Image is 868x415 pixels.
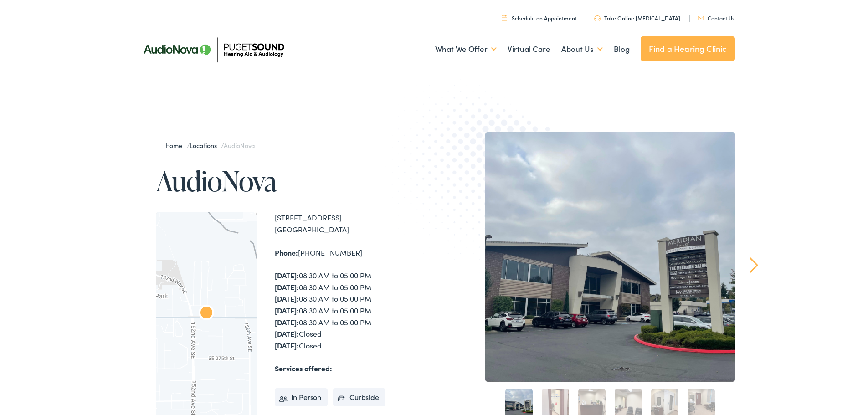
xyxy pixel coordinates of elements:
div: [PHONE_NUMBER] [275,247,434,259]
strong: Phone: [275,247,298,257]
h1: AudioNova [156,166,434,196]
a: Contact Us [698,14,734,22]
strong: [DATE]: [275,293,299,303]
div: AudioNova [195,303,217,325]
a: Blog [614,32,630,66]
strong: [DATE]: [275,270,299,280]
strong: [DATE]: [275,317,299,327]
div: 08:30 AM to 05:00 PM 08:30 AM to 05:00 PM 08:30 AM to 05:00 PM 08:30 AM to 05:00 PM 08:30 AM to 0... [275,270,434,351]
strong: Services offered: [275,363,332,373]
a: Home [165,141,187,150]
a: What We Offer [435,32,497,66]
a: About Us [561,32,603,66]
a: Schedule an Appointment [502,14,577,22]
strong: [DATE]: [275,282,299,292]
a: Locations [190,141,221,150]
span: / / [165,141,255,150]
a: Virtual Care [508,32,550,66]
img: utility icon [502,15,507,21]
strong: [DATE]: [275,328,299,338]
a: Next [749,257,758,273]
strong: [DATE]: [275,305,299,315]
strong: [DATE]: [275,340,299,350]
div: [STREET_ADDRESS] [GEOGRAPHIC_DATA] [275,212,434,235]
img: utility icon [698,16,704,20]
span: AudioNova [224,141,255,150]
li: In Person [275,388,328,406]
a: Find a Hearing Clinic [641,36,735,61]
li: Curbside [333,388,385,406]
a: Take Online [MEDICAL_DATA] [594,14,680,22]
img: utility icon [594,15,601,21]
